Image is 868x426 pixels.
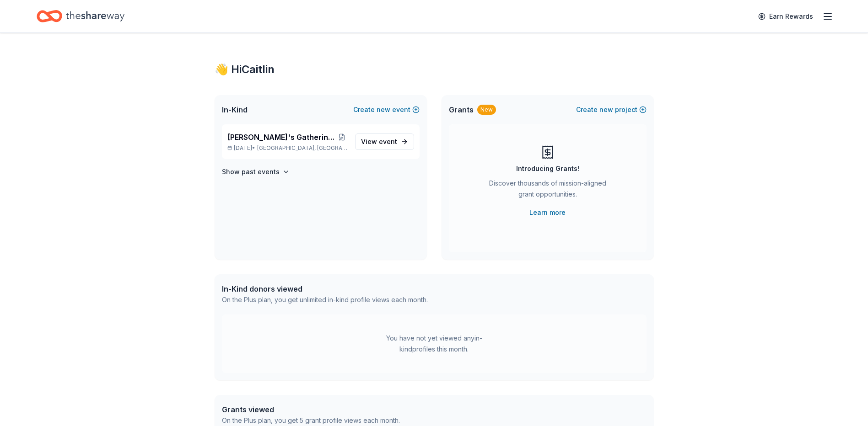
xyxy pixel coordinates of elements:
[449,104,474,115] span: Grants
[379,138,397,145] span: event
[222,166,280,177] h4: Show past events
[377,104,390,115] span: new
[576,104,647,115] button: Createnewproject
[753,8,819,25] a: Earn Rewards
[222,104,248,115] span: In-Kind
[516,163,579,174] div: Introducing Grants!
[227,144,348,152] p: [DATE] •
[222,294,428,305] div: On the Plus plan, you get unlimited in-kind profile views each month.
[485,178,610,203] div: Discover thousands of mission-aligned grant opportunities.
[477,105,496,115] div: New
[529,207,566,218] a: Learn more
[222,415,400,426] div: On the Plus plan, you get 5 grant profile views each month.
[222,404,400,415] div: Grants viewed
[257,144,347,152] span: [GEOGRAPHIC_DATA], [GEOGRAPHIC_DATA]
[222,283,428,294] div: In-Kind donors viewed
[599,104,613,115] span: new
[377,333,491,355] div: You have not yet viewed any in-kind profiles this month.
[361,136,397,147] span: View
[227,132,336,143] span: [PERSON_NAME]'s Gathering - [PERSON_NAME]
[222,166,290,177] button: Show past events
[355,133,414,150] a: View event
[215,62,654,77] div: 👋 Hi Caitlin
[353,104,420,115] button: Createnewevent
[37,5,124,27] a: Home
